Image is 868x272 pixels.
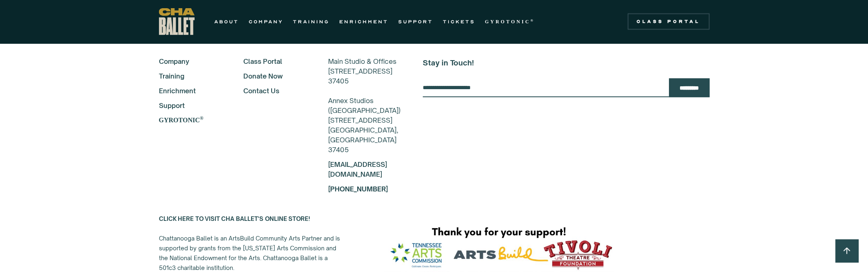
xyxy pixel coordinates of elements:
[443,17,475,27] a: TICKETS
[328,160,387,178] a: [EMAIL_ADDRESS][DOMAIN_NAME]
[214,17,239,27] a: ABOUT
[159,86,222,96] a: Enrichment
[530,18,535,22] sup: ®
[200,115,204,121] sup: ®
[328,185,388,193] a: [PHONE_NUMBER]
[485,17,535,27] a: GYROTONIC®
[243,56,306,66] a: Class Portal
[628,13,709,30] a: Class Portal
[159,71,222,81] a: Training
[339,17,388,27] a: ENRICHMENT
[159,215,310,222] a: CLICK HERE TO VISIT CHA BALLET'S ONLINE STORE!
[293,17,329,27] a: TRAINING
[243,86,306,96] a: Contact Us
[423,79,709,97] form: Email Form
[328,56,401,155] div: Main Studio & Offices [STREET_ADDRESS] 37405 Annex Studios ([GEOGRAPHIC_DATA]) [STREET_ADDRESS] [...
[423,56,709,69] h5: Stay in Touch!
[159,8,195,35] a: home
[485,19,530,25] strong: GYROTONIC
[159,101,222,110] a: Support
[243,71,306,81] a: Donate Now
[159,115,222,125] a: GYROTONIC®
[159,117,200,124] strong: GYROTONIC
[249,17,283,27] a: COMPANY
[159,56,222,66] a: Company
[632,18,705,25] div: Class Portal
[398,17,433,27] a: SUPPORT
